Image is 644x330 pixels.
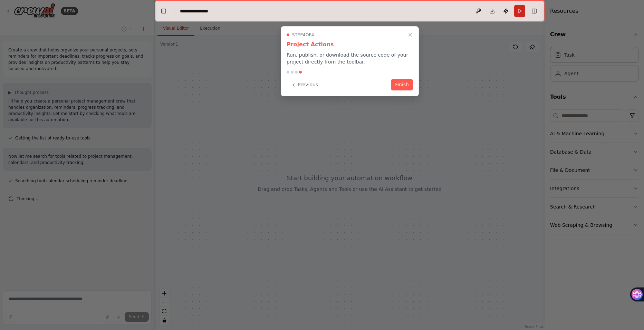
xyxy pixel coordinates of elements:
p: Run, publish, or download the source code of your project directly from the toolbar. [287,51,413,65]
button: Close walkthrough [406,31,414,39]
button: Finish [391,79,413,90]
button: Hide left sidebar [159,6,169,16]
button: Previous [287,79,322,90]
span: Step 4 of 4 [292,32,314,38]
h3: Project Actions [287,40,413,49]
